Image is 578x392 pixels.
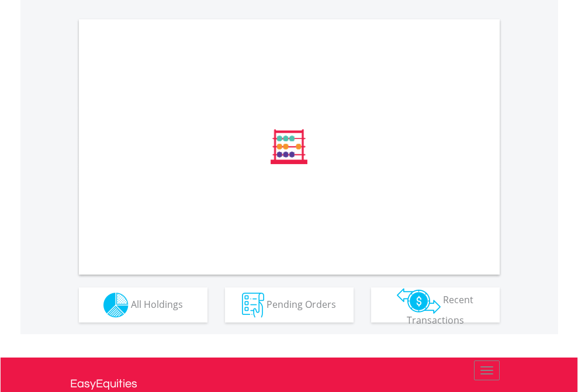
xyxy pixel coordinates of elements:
[131,297,183,310] span: All Holdings
[397,288,441,314] img: transactions-zar-wht.png
[242,293,264,318] img: pending_instructions-wht.png
[266,297,336,310] span: Pending Orders
[79,287,207,322] button: All Holdings
[371,287,500,322] button: Recent Transactions
[225,287,354,322] button: Pending Orders
[103,293,129,318] img: holdings-wht.png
